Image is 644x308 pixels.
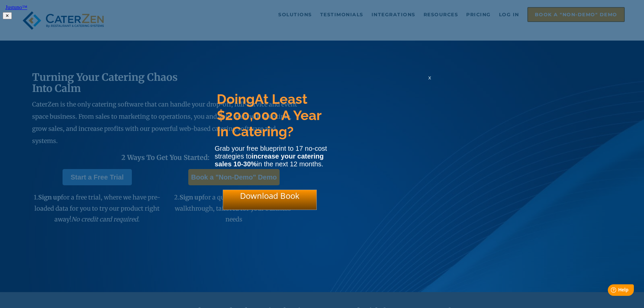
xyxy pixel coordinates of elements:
[428,74,431,81] span: x
[215,152,324,168] strong: increase your catering sales 10-30%
[424,74,435,88] div: x
[215,145,327,168] span: Grab your free blueprint to 17 no-cost strategies to in the next 12 months.
[584,282,637,301] iframe: Help widget launcher
[240,190,300,201] span: Download Book
[217,91,321,139] span: At Least $200,000 A Year In Catering?
[223,190,317,210] div: Download Book
[217,91,255,107] span: Doing
[3,12,12,19] button: ✕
